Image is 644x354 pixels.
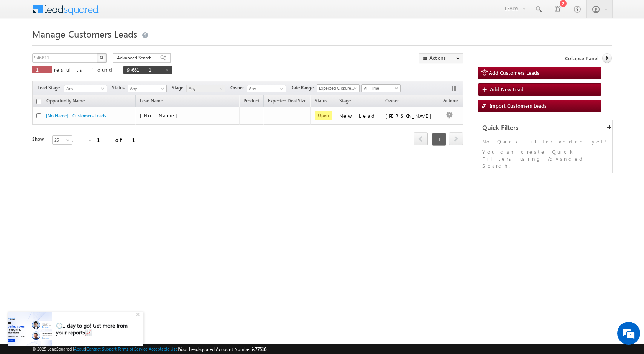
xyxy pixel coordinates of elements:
[449,132,463,145] span: next
[104,236,139,247] em: Start Chat
[43,97,89,107] a: Opportunity Name
[46,113,106,119] a: [No Name] - Customers Leads
[71,135,145,144] div: 1 - 1 of 1
[32,28,137,40] span: Manage Customers Leads
[317,84,360,92] a: Expected Closure Date
[311,97,331,107] a: Status
[255,346,266,352] span: 77516
[36,66,48,73] span: 1
[54,66,115,73] span: results found
[32,136,46,143] div: Show
[136,97,167,107] span: Lead Name
[317,85,357,92] span: Expected Closure Date
[335,97,355,107] a: Stage
[86,346,117,351] a: Contact Support
[187,85,223,92] span: Any
[264,97,310,107] a: Expected Deal Size
[32,346,266,353] span: © 2025 LeadSquared | | | | |
[36,99,41,104] input: Check all records
[117,54,154,61] span: Advanced Search
[414,133,428,145] a: prev
[490,86,524,92] span: Add New Lead
[290,84,317,91] span: Date Range
[490,102,547,109] span: Import Customers Leads
[128,85,164,92] span: Any
[128,85,167,92] a: Any
[414,132,428,145] span: prev
[8,312,52,346] img: pictures
[243,98,260,104] span: Product
[362,85,398,92] span: All Time
[449,133,463,145] a: next
[339,98,351,104] span: Stage
[489,69,539,76] span: Add Customers Leads
[127,66,161,73] span: 946611
[126,4,144,22] div: Minimize live chat window
[432,133,446,146] span: 1
[478,120,612,135] div: Quick Filters
[565,55,598,62] span: Collapse Panel
[419,53,463,63] button: Actions
[172,84,186,91] span: Stage
[64,85,104,92] span: Any
[118,346,148,351] a: Terms of Service
[140,112,182,119] span: [No Name]
[52,135,72,145] a: 25
[439,96,462,106] span: Actions
[186,85,225,92] a: Any
[74,346,85,351] a: About
[56,322,135,336] div: 🕛1 day to go! Get more from your reports📈
[276,85,285,93] a: Show All Items
[482,148,608,169] p: You can create Quick Filters using Advanced Search.
[64,85,107,92] a: Any
[385,98,399,104] span: Owner
[149,346,178,351] a: Acceptable Use
[247,85,286,92] input: Type to Search
[361,84,401,92] a: All Time
[179,346,266,352] span: Your Leadsquared Account Number is
[339,112,378,119] div: New Lead
[268,98,306,104] span: Expected Deal Size
[112,84,128,91] span: Status
[315,111,332,120] span: Open
[134,309,143,318] div: +
[482,138,608,145] p: No Quick Filter added yet!
[46,98,85,104] span: Opportunity Name
[13,40,32,50] img: d_60004797649_company_0_60004797649
[230,84,247,91] span: Owner
[40,40,129,50] div: Chat with us now
[385,112,435,119] div: [PERSON_NAME]
[10,71,140,230] textarea: Type your message and hit 'Enter'
[38,84,63,91] span: Lead Stage
[53,137,73,143] span: 25
[100,56,103,59] img: Search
